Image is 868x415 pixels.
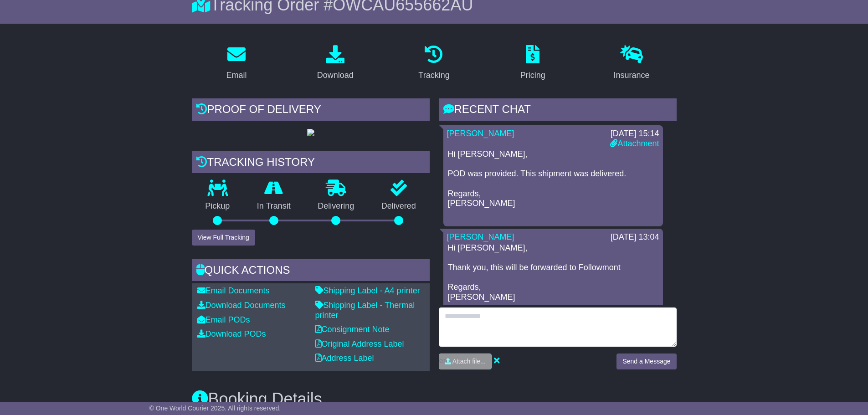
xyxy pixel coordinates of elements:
a: Original Address Label [315,339,404,348]
a: Attachment [610,139,659,148]
a: Consignment Note [315,325,390,334]
a: Shipping Label - Thermal printer [315,301,415,320]
a: Download PODs [197,329,266,338]
div: Email [226,69,247,82]
p: Delivering [304,201,368,211]
div: Insurance [614,69,650,82]
a: Email PODs [197,315,250,324]
span: © One World Courier 2025. All rights reserved. [149,405,281,412]
a: Insurance [608,42,656,85]
p: Hi [PERSON_NAME], Thank you, this will be forwarded to Followmont Regards, [PERSON_NAME] [448,243,658,302]
p: Hi [PERSON_NAME], POD was provided. This shipment was delivered. Regards, [PERSON_NAME] [448,149,658,218]
div: Tracking [418,69,449,82]
a: Email Documents [197,286,270,295]
h3: Booking Details [192,390,677,408]
a: Tracking [412,42,455,85]
div: Pricing [520,69,545,82]
div: [DATE] 15:14 [610,129,659,139]
a: Pricing [514,42,551,85]
a: Download Documents [197,301,286,310]
div: Tracking history [192,151,430,176]
div: Proof of Delivery [192,98,430,123]
a: Address Label [315,354,374,363]
a: Download [311,42,360,85]
div: RECENT CHAT [439,98,677,123]
button: Send a Message [616,354,676,369]
a: [PERSON_NAME] [447,129,514,138]
a: [PERSON_NAME] [447,232,514,241]
p: Pickup [192,201,244,211]
div: [DATE] 13:04 [611,232,659,242]
p: Delivered [368,201,430,211]
div: Quick Actions [192,259,430,284]
img: GetPodImage [307,129,314,136]
a: Shipping Label - A4 printer [315,286,420,295]
p: In Transit [243,201,304,211]
button: View Full Tracking [192,230,255,246]
a: Email [220,42,252,85]
div: Download [317,69,354,82]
